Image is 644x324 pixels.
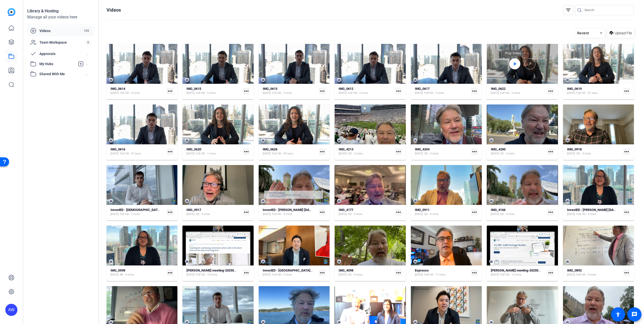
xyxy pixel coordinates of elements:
mat-icon: more_horiz [471,148,478,155]
strong: IMG_0918 [567,147,582,151]
strong: IMG_0613 [263,87,277,91]
strong: IMG_0619 [567,87,582,91]
a: IMG_0615[DATE]Full HD - 5 mins [186,87,241,95]
strong: IMG_0616 [111,147,125,151]
strong: IMG_4166 [491,208,505,212]
mat-icon: more_horiz [167,269,173,276]
span: [DATE] [339,273,347,277]
span: Full HD - 11 mins [424,273,446,277]
strong: IMG_0620 [186,147,201,151]
a: InvestED - [GEOGRAPHIC_DATA]- [DATE] - Do markets recover quickly?[DATE]Full HD - 2 mins [263,268,317,277]
a: [PERSON_NAME] meeting-20250822 1834-1[DATE]Full HD - 19 mins [186,268,241,277]
span: Approvals [39,51,86,57]
span: [DATE] [339,152,347,156]
strong: IMG_4204 [415,147,430,151]
span: [DATE] [567,152,575,156]
mat-icon: more_horiz [623,269,630,276]
span: [DATE] [491,212,499,216]
img: blue-gradient.svg [8,8,15,16]
span: [DATE] [491,273,499,277]
span: Full HD - 4 mins [576,273,596,277]
span: Shared With Me [39,71,86,77]
span: Full HD - 4 mins [576,212,596,216]
a: IMG_0619[DATE]Full HD - 57 secs [567,87,621,95]
mat-expansion-panel-header: My Hubs [27,59,94,69]
span: Full HD - 41 secs [120,152,141,156]
a: IMG_0613[DATE]Full HD - 3 mins [263,87,317,95]
mat-icon: more_horiz [395,148,402,155]
mat-icon: more_horiz [547,209,554,215]
mat-icon: more_horiz [167,88,173,94]
span: Full HD - 5 mins [196,91,216,95]
span: [DATE] [567,212,575,216]
h1: Videos [106,7,121,13]
span: [DATE] [567,91,575,95]
strong: IMG_0612 [339,87,353,91]
span: Full HD - 2 mins [500,91,520,95]
mat-icon: more_horiz [167,209,173,215]
div: Manage all your videos here [27,14,94,20]
span: HD - 2 mins [348,152,363,156]
a: IMG_0614[DATE]Full HD - 4 mins [111,87,165,95]
strong: IMG_4098 [339,268,353,272]
strong: IMG_0598 [111,268,125,272]
span: SD - 3 mins [424,152,439,156]
mat-icon: more_horiz [319,88,326,94]
span: My Hubs [39,61,75,67]
a: IMG_0622[DATE]Full HD - 2 mins [491,87,545,95]
span: Full HD - 2 mins [272,273,292,277]
span: [DATE] [491,91,499,95]
a: IMG_4166[DATE]SD - 3 mins [491,208,545,216]
a: IMG_4098[DATE]SD - 4 mins [339,268,393,277]
mat-icon: more_horiz [319,148,326,155]
span: Team Workspace [39,40,85,45]
span: SD - 3 mins [500,212,515,216]
a: IMG_4213[DATE]HD - 2 mins [339,147,393,156]
a: IMG_4200[DATE]SD - 3 mins [491,147,545,156]
a: IMG_4177[DATE]SD - 3 mins [339,208,393,216]
div: Library & Hosting [27,8,94,14]
span: Full HD - 49 secs [272,152,293,156]
span: SD - 3 mins [348,212,362,216]
a: IMG_0616[DATE]Full HD - 41 secs [111,147,165,156]
span: Full HD - 3 mins [424,91,444,95]
strong: IMG_4213 [339,147,353,151]
span: [DATE] [415,212,423,216]
mat-icon: more_horiz [319,269,326,276]
mat-icon: more_horiz [243,209,250,215]
span: [DATE] [111,91,119,95]
span: SD - 4 mins [196,212,210,216]
span: Upload File [615,31,632,36]
span: [DATE] [263,212,271,216]
span: [DATE] [567,273,575,277]
a: InvestED - [DEMOGRAPHIC_DATA] The golden rule of investing[DATE]Full HD - 2 mins [111,208,165,216]
mat-expansion-panel-header: Shared With Me [27,69,94,79]
span: Full HD - 3 mins [272,91,292,95]
mat-icon: more_horiz [471,269,478,276]
span: Full HD - 57 secs [576,91,598,95]
span: [DATE] [263,91,271,95]
span: 105 [82,28,91,34]
a: IMG_4204[DATE]SD - 3 mins [415,147,469,156]
mat-icon: more_horiz [167,148,173,155]
strong: IMG_0622 [491,87,505,91]
mat-icon: more_horiz [623,88,630,94]
strong: IMG_4177 [339,208,353,212]
a: IMG_0892[DATE]Full HD - 4 mins [567,268,621,277]
strong: IMG_0917 [186,208,201,212]
span: Full HD - 4 mins [120,91,140,95]
strong: [PERSON_NAME] meeting-20250822 1834-1 [186,268,250,272]
span: [DATE] [491,152,499,156]
span: Full HD - 2 mins [120,212,140,216]
mat-icon: more_horiz [243,148,250,155]
span: 4K - 4 mins [120,273,134,277]
mat-icon: more_horiz [243,269,250,276]
span: [DATE] [186,152,195,156]
span: 0 [85,40,91,45]
mat-icon: more_horiz [471,88,478,94]
span: [DATE] [186,91,195,95]
a: IMG_0612[DATE]Full HD - 2 mins [339,87,393,95]
span: [DATE] [111,273,119,277]
mat-icon: more_horiz [623,209,630,215]
strong: InvestED - [GEOGRAPHIC_DATA]- [DATE] - Do markets recover quickly? [263,268,366,272]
